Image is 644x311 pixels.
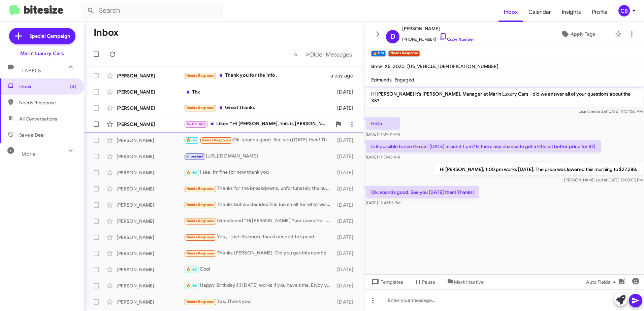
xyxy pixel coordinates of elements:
div: [DATE] [334,266,359,273]
span: Special Campaign [29,33,70,39]
p: Hi [PERSON_NAME] it's [PERSON_NAME], Manager at Marin Luxury Cars - did we answer all of your que... [366,88,643,107]
span: [PERSON_NAME] [402,25,474,33]
span: Inbox [19,83,76,90]
span: said at [595,177,607,182]
div: [DATE] [334,234,359,241]
span: More [22,151,35,157]
div: [DATE] [334,299,359,305]
p: Hi [PERSON_NAME], 1:00 pm works [DATE]. The price was lowered this morning to $27,288. [434,163,643,175]
span: Needs Response [19,99,76,106]
span: Launcher [DATE] 11:04:56 AM [579,109,643,114]
a: Calendar [523,2,556,22]
button: Previous [290,47,302,61]
span: X5 [385,63,390,69]
button: CB [613,5,637,16]
div: [DATE] [334,185,359,192]
span: Pause [422,276,435,288]
span: 🔥 Hot [186,283,198,288]
span: All Conversations [19,115,57,122]
div: [DATE] [334,153,359,160]
h1: Inbox [94,27,119,38]
span: Mark Inactive [454,276,484,288]
div: [PERSON_NAME] [117,105,184,111]
span: Inbox [498,2,523,22]
div: Questioned “Hi [PERSON_NAME] Your coworker [PERSON_NAME] was very helpful answering my questions.... [184,217,334,225]
span: Important [186,154,204,159]
span: 🔥 Hot [186,267,198,272]
span: Bmw [371,63,382,69]
span: Needs Response [186,251,215,255]
div: Great thanks [184,104,334,112]
span: [DATE] 11:31:48 AM [366,154,400,160]
button: Mark Inactive [441,276,489,288]
span: [PERSON_NAME] [DATE] 12:03:05 PM [564,177,643,182]
div: Ok, sounds good. See you [DATE] then! Thanks! [184,136,334,144]
div: a day ago [330,72,359,79]
p: Ok, sounds good. See you [DATE] then! Thanks! [366,186,479,198]
div: [PERSON_NAME] [117,250,184,257]
div: [PERSON_NAME] [117,266,184,273]
a: Copy Number [439,37,474,42]
span: [DATE] 12:43:55 PM [366,200,400,205]
span: « [294,50,298,59]
div: [DATE] [334,202,359,208]
div: [PERSON_NAME] [117,153,184,160]
span: D [390,31,395,42]
div: Thanks but we decided it is too small for what we are looking for in a plug in hybrid [184,201,334,209]
span: [US_VEHICLE_IDENTIFICATION_NUMBER] [407,63,498,69]
div: I see, Im fine for now thank you [184,169,334,176]
div: Thank you for the info. [184,72,330,79]
div: [DATE] [334,169,359,176]
a: Profile [586,2,613,22]
span: Needs Response [186,186,215,191]
span: Labels [22,68,41,74]
p: Hello [366,117,400,130]
span: Needs Response [186,235,215,239]
div: [DATE] [334,250,359,257]
div: [PERSON_NAME] [117,282,184,289]
nav: Page navigation example [290,47,356,61]
button: Next [301,47,356,61]
p: Is it possible to see the car [DATE] around 1 pm? Is there any chance to get a little bit better ... [366,140,601,152]
div: [PERSON_NAME] [117,72,184,79]
span: 🔥 Hot [186,170,198,175]
button: Auto Fields [581,276,624,288]
div: [DATE] [334,89,359,95]
a: Insights [556,2,586,22]
div: CB [618,5,630,16]
div: [PERSON_NAME] [117,234,184,241]
span: [PHONE_NUMBER] [402,33,474,43]
span: [DATE] 11:09:11 AM [366,132,400,137]
button: Apply Tags [543,28,612,40]
span: Engaged [394,77,414,83]
span: Save a Deal [19,132,44,138]
span: Needs Response [186,219,215,223]
div: Happy Birthday!!!! [DATE] works if you have time. Enjoy your weekend. [184,282,334,289]
div: [PERSON_NAME] [117,121,184,128]
div: Liked “Hi [PERSON_NAME], this is [PERSON_NAME], Sales Manager at [GEOGRAPHIC_DATA] Luxury Cars. T... [184,120,332,128]
button: Pause [409,276,441,288]
div: Yes. Thank you. [184,298,334,306]
div: [PERSON_NAME] [117,137,184,144]
span: 🔥 Hot [186,138,198,142]
span: Templates [370,276,403,288]
div: [DATE] [334,218,359,224]
span: » [305,50,309,59]
div: Thanks for the breakdowns, unfortunately the numbers were too higher than we could work with. If ... [184,185,334,193]
div: [PERSON_NAME] [117,299,184,305]
div: Thanks [PERSON_NAME]. Did you get this number from [PERSON_NAME]? I’m still looking at colors, bu... [184,249,334,257]
span: Needs Response [186,203,215,207]
span: Try Pausing [186,122,206,126]
div: [PERSON_NAME] [117,185,184,192]
span: said at [595,109,607,114]
div: Thx [184,89,334,95]
span: Auto Fields [586,276,618,288]
span: (4) [70,83,76,90]
div: Marin Luxury Cars [20,50,64,57]
span: Edmunds [371,77,392,83]
div: Cool [184,266,334,273]
span: Older Messages [309,51,352,58]
div: [PERSON_NAME] [117,218,184,224]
